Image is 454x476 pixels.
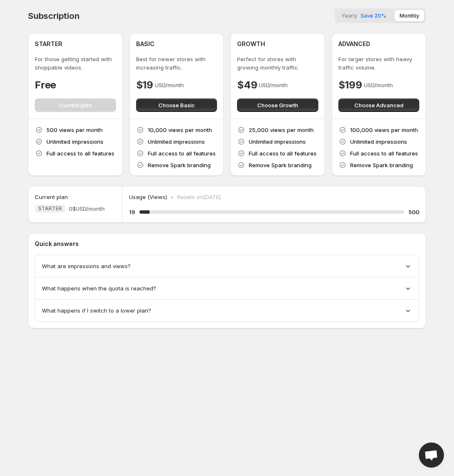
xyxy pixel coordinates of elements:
p: Unlimited impressions [350,137,407,146]
a: Open chat [419,442,444,468]
h5: 500 [408,208,419,216]
button: Choose Growth [237,98,318,112]
span: Choose Advanced [354,101,403,109]
p: 100,000 views per month [350,126,418,134]
button: Monthly [395,10,424,21]
h4: GROWTH [237,40,265,48]
span: What happens when the quota is reached? [42,284,156,292]
p: Unlimited impressions [148,137,205,146]
p: Full access to all features [46,149,114,158]
p: For larger stores with heavy traffic volume. [338,55,420,72]
p: Usage (Views) [129,193,167,201]
h4: $199 [338,78,362,92]
h4: $19 [136,78,153,92]
p: Quick answers [35,240,419,248]
h5: 19 [129,208,135,216]
span: What are impressions and views? [42,262,131,270]
h4: STARTER [35,40,62,48]
p: Full access to all features [148,149,216,158]
span: 0$ USD/month [69,204,105,213]
p: USD/month [259,81,288,89]
p: Resets on [DATE] [177,193,221,201]
p: 25,000 views per month [249,126,314,134]
h4: Free [35,78,56,92]
p: Remove Spark branding [249,161,312,169]
p: Perfect for stores with growing monthly traffic. [237,55,318,72]
p: USD/month [364,81,393,89]
h5: Current plan [35,193,68,201]
span: Save 20% [361,13,386,19]
p: Best for newer stores with increasing traffic. [136,55,217,72]
span: Choose Growth [257,101,298,109]
span: Choose Basic [158,101,195,109]
p: Full access to all features [350,149,418,158]
p: USD/month [155,81,184,89]
span: What happens if I switch to a lower plan? [42,306,151,315]
p: 10,000 views per month [148,126,212,134]
h4: BASIC [136,40,155,48]
h4: ADVANCED [338,40,370,48]
button: Choose Basic [136,98,217,112]
button: Choose Advanced [338,98,420,112]
p: Unlimited impressions [249,137,306,146]
button: YearlySave 20% [336,10,391,21]
p: 500 views per month [46,126,103,134]
span: Yearly [341,13,357,19]
p: Remove Spark branding [350,161,413,169]
p: Remove Spark branding [148,161,211,169]
span: STARTER [38,205,62,212]
p: Unlimited impressions [46,137,103,146]
p: For those getting started with shoppable videos. [35,55,116,72]
h4: Subscription [28,11,80,21]
p: Full access to all features [249,149,317,158]
h4: $49 [237,78,257,92]
p: • [170,193,174,201]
